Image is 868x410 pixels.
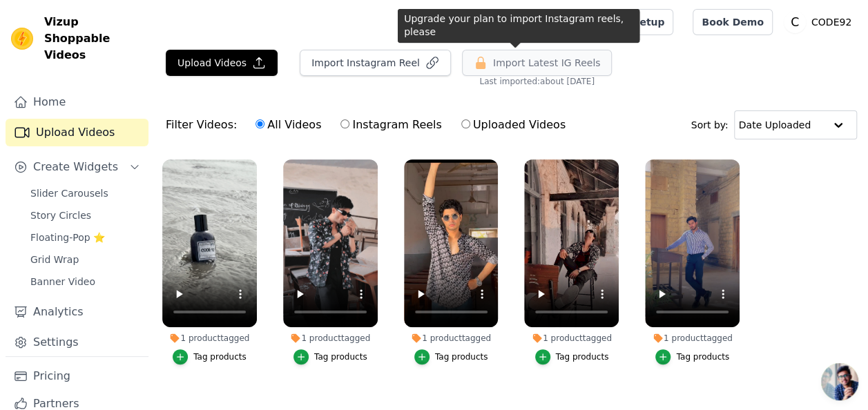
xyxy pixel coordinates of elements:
[821,363,858,400] a: Open chat
[340,116,442,134] label: Instagram Reels
[166,50,278,76] button: Upload Videos
[30,186,108,200] span: Slider Carousels
[6,119,148,146] a: Upload Videos
[676,351,729,362] div: Tag products
[655,349,729,364] button: Tag products
[11,28,33,50] img: Vizup
[645,333,740,344] div: 1 product tagged
[6,362,148,390] a: Pricing
[30,231,105,244] span: Floating-Pop ⭐
[806,10,857,35] p: CODE92
[22,250,148,269] a: Grid Wrap
[691,110,858,139] div: Sort by:
[255,116,322,134] label: All Videos
[22,206,148,225] a: Story Circles
[595,9,673,35] a: Help Setup
[283,333,378,344] div: 1 product tagged
[414,349,488,364] button: Tag products
[30,275,95,289] span: Banner Video
[479,76,595,87] span: Last imported: about [DATE]
[6,298,148,326] a: Analytics
[314,351,367,362] div: Tag products
[524,333,619,344] div: 1 product tagged
[22,228,148,247] a: Floating-Pop ⭐
[462,50,613,76] button: Import Latest IG Reels
[6,88,148,116] a: Home
[461,119,470,128] input: Uploaded Videos
[404,333,499,344] div: 1 product tagged
[255,119,264,128] input: All Videos
[30,208,91,222] span: Story Circles
[22,272,148,291] a: Banner Video
[166,109,573,141] div: Filter Videos:
[6,329,148,356] a: Settings
[535,349,609,364] button: Tag products
[784,10,857,35] button: C CODE92
[193,351,247,362] div: Tag products
[293,349,367,364] button: Tag products
[340,119,349,128] input: Instagram Reels
[791,15,799,29] text: C
[30,253,79,266] span: Grid Wrap
[556,351,609,362] div: Tag products
[162,333,257,344] div: 1 product tagged
[44,14,143,64] span: Vizup Shoppable Videos
[33,159,118,175] span: Create Widgets
[461,116,566,134] label: Uploaded Videos
[693,9,772,35] a: Book Demo
[173,349,247,364] button: Tag products
[6,153,148,181] button: Create Widgets
[300,50,451,76] button: Import Instagram Reel
[493,56,601,70] span: Import Latest IG Reels
[22,184,148,203] a: Slider Carousels
[435,351,488,362] div: Tag products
